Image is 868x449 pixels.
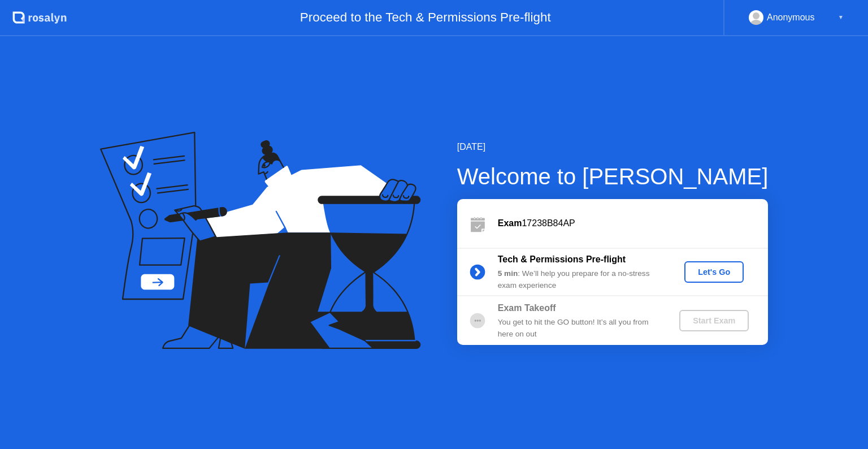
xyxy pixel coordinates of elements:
div: : We’ll help you prepare for a no-stress exam experience [498,268,661,291]
b: 5 min [498,269,518,278]
div: ▼ [838,10,844,25]
button: Let's Go [684,261,744,283]
div: Anonymous [767,10,815,25]
div: You get to hit the GO button! It’s all you from here on out [498,317,661,340]
div: Start Exam [684,316,744,325]
button: Start Exam [679,310,749,331]
div: Let's Go [689,267,739,277]
div: 17238B84AP [498,217,768,230]
b: Tech & Permissions Pre-flight [498,254,626,264]
div: Welcome to [PERSON_NAME] [457,159,769,193]
b: Exam [498,218,522,228]
div: [DATE] [457,140,769,154]
b: Exam Takeoff [498,303,556,313]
